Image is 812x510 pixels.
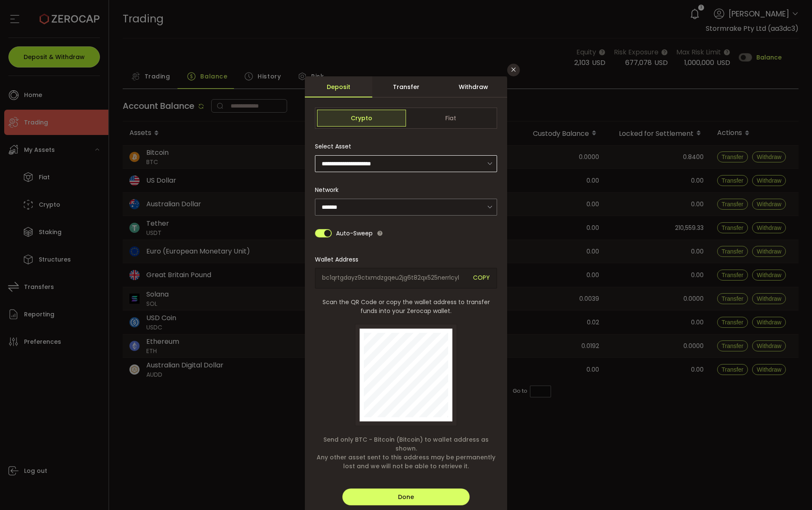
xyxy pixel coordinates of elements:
[315,255,363,264] label: Wallet Address
[372,76,440,97] div: Transfer
[398,493,414,501] span: Done
[342,488,470,505] button: Done
[507,64,520,76] button: Close
[336,225,373,242] span: Auto-Sweep
[315,453,497,471] span: Any other asset sent to this address may be permanently lost and we will not be able to retrieve it.
[315,435,497,453] span: Send only BTC - Bitcoin (Bitcoin) to wallet address as shown.
[305,76,372,97] div: Deposit
[315,298,497,316] span: Scan the QR Code or copy the wallet address to transfer funds into your Zerocap wallet.
[406,110,495,127] span: Fiat
[440,76,507,97] div: Withdraw
[317,110,406,127] span: Crypto
[322,273,467,283] span: bc1qrtgdayz9ctxmdzgqeu2jg6t82qx525nerrlcyl
[315,186,344,194] label: Network
[770,470,812,510] iframe: Chat Widget
[315,142,356,151] label: Select Asset
[473,273,490,283] span: COPY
